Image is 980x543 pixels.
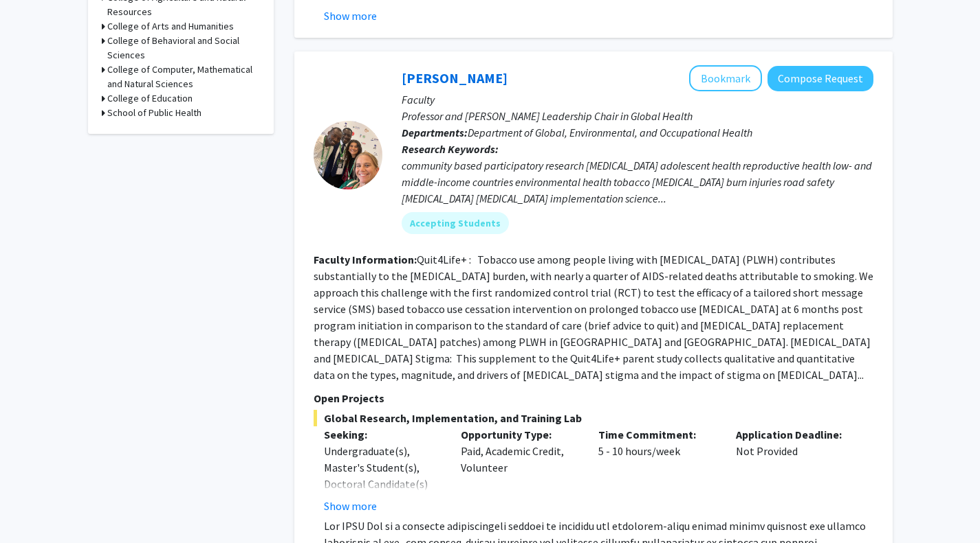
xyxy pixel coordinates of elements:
[588,426,726,514] div: 5 - 10 hours/week
[324,8,377,24] button: Show more
[402,126,468,139] b: Departments:
[107,62,260,91] h3: College of Computer, Mathematical and Natural Sciences
[314,410,873,426] span: Global Research, Implementation, and Training Lab
[402,142,499,156] b: Research Keywords:
[598,426,715,443] p: Time Commitment:
[402,212,509,234] mat-chip: Accepting Students
[468,126,752,139] span: Department of Global, Environmental, and Occupational Health
[736,426,853,443] p: Application Deadline:
[314,253,873,382] fg-read-more: Quit4Life+ : Tobacco use among people living with [MEDICAL_DATA] (PLWH) contributes substantially...
[402,69,508,86] a: [PERSON_NAME]
[314,390,873,406] p: Open Projects
[402,157,873,207] div: community based participatory research [MEDICAL_DATA] adolescent health reproductive health low- ...
[450,426,588,514] div: Paid, Academic Credit, Volunteer
[324,426,441,443] p: Seeking:
[726,426,863,514] div: Not Provided
[402,108,873,124] p: Professor and [PERSON_NAME] Leadership Chair in Global Health
[402,91,873,108] p: Faculty
[107,106,202,120] h3: School of Public Health
[324,498,377,514] button: Show more
[10,481,58,533] iframe: Chat
[107,91,193,106] h3: College of Education
[107,19,234,34] h3: College of Arts and Humanities
[314,253,417,266] b: Faculty Information:
[461,426,578,443] p: Opportunity Type:
[689,65,762,91] button: Add Heather Wipfli to Bookmarks
[107,34,260,62] h3: College of Behavioral and Social Sciences
[767,66,873,91] button: Compose Request to Heather Wipfli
